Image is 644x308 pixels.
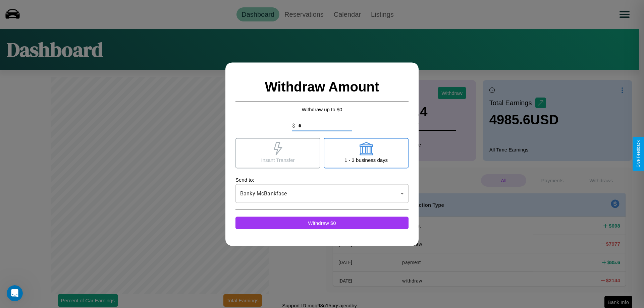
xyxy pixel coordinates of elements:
[7,285,23,301] iframe: Intercom live chat
[235,175,409,184] p: Send to:
[344,155,388,164] p: 1 - 3 business days
[235,105,409,114] p: Withdraw up to $ 0
[235,184,409,203] div: Banky McBankface
[261,155,294,164] p: Insant Transfer
[235,72,409,101] h2: Withdraw Amount
[292,122,295,130] p: $
[235,217,409,229] button: Withdraw $0
[636,140,641,168] div: Give Feedback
